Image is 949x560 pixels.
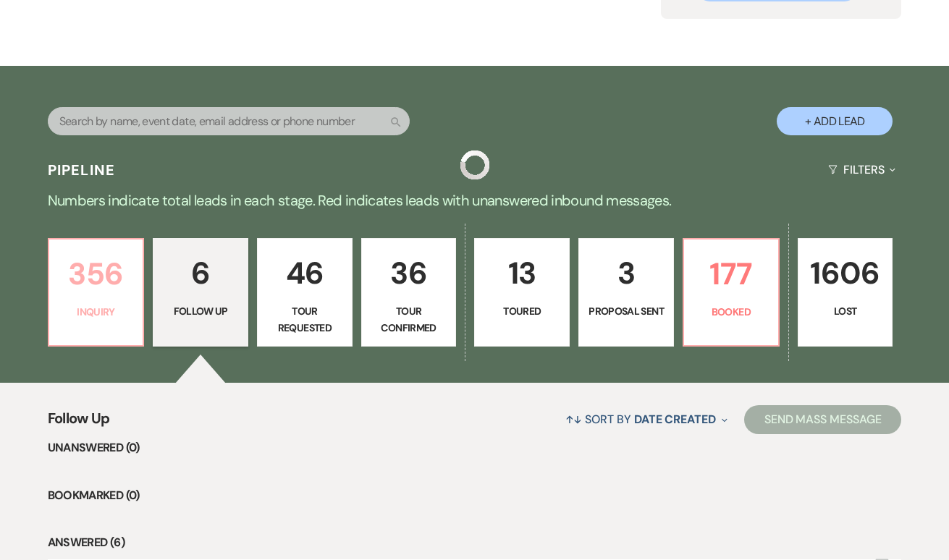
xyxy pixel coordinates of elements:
[484,249,560,297] p: 13
[371,249,447,297] p: 36
[588,249,665,297] p: 3
[777,107,893,135] button: + Add Lead
[588,303,665,319] p: Proposal Sent
[807,249,884,297] p: 1606
[565,412,583,427] span: ↑↓
[266,303,343,336] p: Tour Requested
[361,238,457,347] a: 36Tour Confirmed
[162,303,239,319] p: Follow Up
[484,303,560,319] p: Toured
[266,249,343,297] p: 46
[693,304,769,320] p: Booked
[257,238,353,347] a: 46Tour Requested
[58,304,135,320] p: Inquiry
[822,150,901,189] button: Filters
[798,238,893,347] a: 1606Lost
[634,412,716,427] span: Date Created
[48,438,902,457] li: Unanswered (0)
[693,250,769,298] p: 177
[807,303,884,319] p: Lost
[460,150,489,179] img: loading spinner
[578,238,674,347] a: 3Proposal Sent
[48,160,116,180] h3: Pipeline
[162,249,239,297] p: 6
[744,405,902,434] button: Send Mass Message
[474,238,570,347] a: 13Toured
[48,407,110,438] span: Follow Up
[58,250,135,298] p: 356
[48,486,902,505] li: Bookmarked (0)
[48,107,410,135] input: Search by name, event date, email address or phone number
[560,400,733,438] button: Sort By Date Created
[153,238,248,347] a: 6Follow Up
[48,238,145,347] a: 356Inquiry
[371,303,447,336] p: Tour Confirmed
[48,533,902,552] li: Answered (6)
[683,238,780,347] a: 177Booked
